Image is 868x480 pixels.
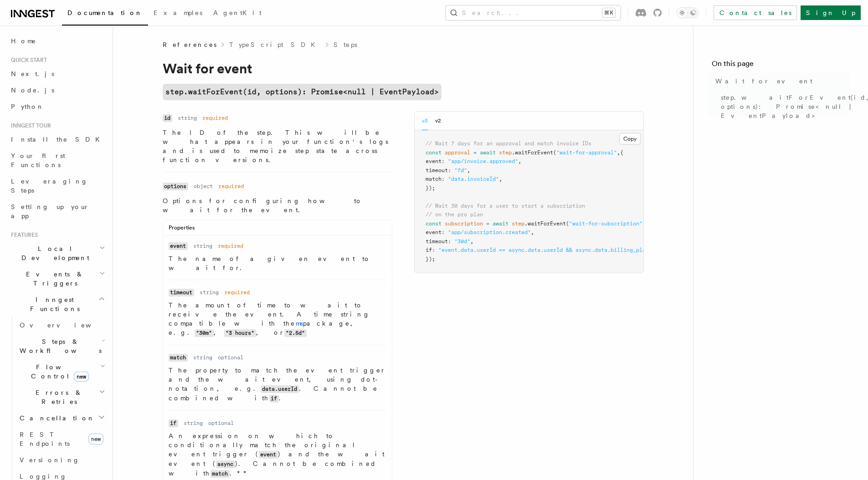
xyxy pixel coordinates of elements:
span: Python [11,103,44,110]
span: "wait-for-subscription" [569,220,642,227]
a: ms [296,320,303,327]
code: if [169,419,178,427]
span: timeout [426,167,448,174]
span: new [74,372,89,382]
a: TypeScript SDK [229,40,321,49]
span: : [448,167,451,174]
dd: required [218,242,243,250]
span: AgentKit [213,9,262,16]
span: .waitForEvent [524,220,566,227]
a: Sign Up [801,5,861,20]
dd: optional [218,354,243,361]
button: Search...⌘K [446,5,621,20]
span: , [518,158,521,164]
a: Steps [334,40,357,49]
dd: string [193,242,212,250]
span: "event.data.userId == async.data.userId && async.data.billing_plan == 'pro'" [438,247,681,253]
code: "30m" [195,329,214,337]
button: Errors & Retries [16,384,107,410]
dd: string [200,289,219,296]
span: Flow Control [16,363,100,381]
span: , [642,220,646,227]
h1: Wait for event [163,60,527,77]
p: The name of a given event to wait for. [169,254,386,272]
span: approval [445,149,470,156]
a: Overview [16,317,107,333]
span: const [426,220,442,227]
dd: string [184,419,203,427]
button: Cancellation [16,410,107,426]
a: Documentation [62,3,148,26]
span: Setting up your app [11,203,89,220]
span: Install the SDK [11,136,105,143]
span: , [467,167,470,174]
button: Copy [619,133,641,145]
a: Leveraging Steps [7,173,107,199]
dd: object [194,183,213,190]
span: }); [426,256,435,262]
dd: string [178,114,197,122]
span: step [499,149,512,156]
span: subscription [445,220,483,227]
p: The amount of time to wait to receive the event. A time string compatible with the package, e.g. ... [169,301,386,337]
span: Inngest tour [7,122,51,129]
code: async [216,460,235,468]
dd: optional [208,419,234,427]
span: Leveraging Steps [11,178,88,194]
span: Your first Functions [11,152,65,169]
a: step.waitForEvent(id, options): Promise<null | EventPayload> [163,84,442,100]
div: Properties [163,224,392,235]
a: Home [7,33,107,49]
span: Wait for event [715,77,812,86]
span: : [448,238,451,245]
span: const [426,149,442,156]
span: : [442,229,445,235]
span: : [432,247,435,253]
span: // Wait 7 days for an approval and match invoice IDs [426,140,591,147]
span: Inngest Functions [7,295,98,313]
a: Python [7,98,107,115]
span: Events & Triggers [7,270,99,288]
span: References [163,40,216,49]
span: ( [553,149,556,156]
p: The ID of the step. This will be what appears in your function's logs and is used to memoize step... [163,128,392,164]
span: .waitForEvent [512,149,553,156]
span: event [426,158,442,164]
kbd: ⌘K [602,8,615,17]
code: event [259,451,278,459]
span: timeout [426,238,448,245]
code: id [163,114,172,122]
button: Events & Triggers [7,266,107,291]
code: "3 hours" [224,329,256,337]
span: , [617,149,620,156]
span: match [426,176,442,182]
span: , [470,238,473,245]
p: Options for configuring how to wait for the event. [163,196,392,214]
span: // Wait 30 days for a user to start a subscription [426,203,585,209]
button: Flow Controlnew [16,359,107,384]
span: "7d" [454,167,467,174]
dd: required [224,289,250,296]
button: Steps & Workflows [16,333,107,359]
a: AgentKit [208,3,267,25]
span: "app/subscription.created" [448,229,531,235]
code: match [169,354,188,362]
span: "30d" [454,238,470,245]
span: Home [11,36,36,46]
span: "wait-for-approval" [556,149,617,156]
dd: string [193,354,212,361]
span: Errors & Retries [16,388,99,406]
span: Features [7,231,38,239]
dd: required [218,183,244,190]
span: Steps & Workflows [16,337,102,355]
code: timeout [169,289,194,296]
span: Logging [20,473,67,480]
a: Contact sales [714,5,797,20]
code: if [269,395,279,403]
span: : [442,176,445,182]
a: Your first Functions [7,148,107,173]
code: options [163,183,188,190]
span: Node.js [11,87,54,94]
span: Local Development [7,244,99,262]
span: REST Endpoints [20,431,70,447]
